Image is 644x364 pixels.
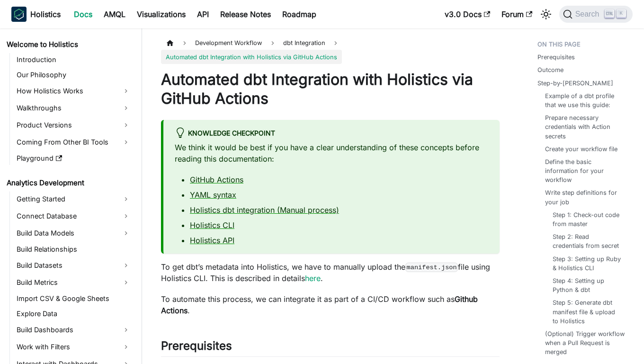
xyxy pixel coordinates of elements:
nav: Breadcrumbs [161,36,500,64]
a: Introduction [14,53,134,66]
button: Search (Ctrl+K) [559,6,633,23]
div: Knowledge Checkpoint [175,127,488,140]
h1: Automated dbt Integration with Holistics via GitHub Actions [161,70,500,108]
a: How Holistics Works [14,83,134,99]
a: Outcome [537,65,563,74]
span: Development Workflow [190,36,267,50]
b: Holistics [30,9,61,20]
a: Build Datasets [14,258,134,273]
a: Walkthroughs [14,100,134,116]
a: dbt Integration [278,36,330,50]
img: Holistics [11,7,27,22]
a: Prepare necessary credentials with Action secrets [545,113,625,141]
a: Step 3: Setting up Ruby & Holistics CLI [553,255,621,273]
a: Holistics dbt integration (Manual process) [190,205,339,215]
a: Example of a dbt profile that we use this guide: [545,91,625,109]
a: Import CSV & Google Sheets [14,292,134,305]
a: Home page [161,36,179,50]
a: Write step definitions for your job [545,188,625,206]
a: here [305,273,321,283]
a: Explore Data [14,307,134,320]
span: Automated dbt Integration with Holistics via GitHub Actions [161,50,342,64]
a: Step-by-[PERSON_NAME] [537,79,613,88]
a: Getting Started [14,191,134,207]
a: Product Versions [14,118,134,133]
a: Welcome to Holistics [4,38,134,51]
a: Step 4: Setting up Python & dbt [553,276,621,294]
a: Release Notes [215,7,277,22]
a: Forum [496,7,538,22]
span: Search [572,10,605,18]
a: Define the basic information for your workflow [545,157,625,185]
a: Roadmap [277,7,322,22]
a: Build Data Models [14,226,134,241]
a: Our Philosophy [14,68,134,82]
p: To automate this process, we can integrate it as part of a CI/CD workflow such as . [161,293,500,316]
p: We think it would be best if you have a clear understanding of these concepts before reading this... [175,142,488,164]
a: Work with Filters [14,339,134,355]
a: GitHub Actions [190,175,243,184]
a: Prerequisites [537,53,575,62]
a: Coming From Other BI Tools [14,135,134,150]
a: HolisticsHolistics [11,7,61,22]
p: To get dbt’s metadata into Holistics, we have to manually upload the file using Holistics CLI. Th... [161,261,500,284]
a: v3.0 Docs [439,7,496,22]
a: Build Dashboards [14,322,134,337]
a: Docs [68,7,98,22]
a: API [191,7,215,22]
code: manifest.json [405,263,458,272]
a: Create your workflow file [545,145,617,154]
kbd: K [617,9,626,18]
a: Analytics Development [4,176,134,190]
a: YAML syntax [190,190,236,200]
a: Connect Database [14,209,134,224]
a: Step 2: Read credentials from secret [553,232,621,250]
h2: Prerequisites [161,339,500,357]
button: Switch between dark and light mode (currently light mode) [538,7,554,22]
a: Build Relationships [14,243,134,256]
a: Build Metrics [14,275,134,290]
a: AMQL [98,7,131,22]
a: Holistics API [190,236,234,245]
a: Visualizations [131,7,191,22]
span: dbt Integration [283,39,325,46]
a: Step 1: Check-out code from master [553,210,621,228]
a: (Optional) Trigger workflow when a Pull Request is merged [545,329,625,357]
a: Step 5: Generate dbt manifest file & upload to Holistics [553,298,621,326]
a: Playground [14,152,134,165]
a: Holistics CLI [190,220,234,230]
